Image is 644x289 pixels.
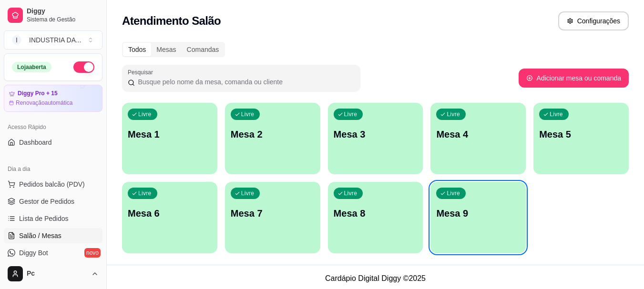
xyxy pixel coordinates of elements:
div: INDUSTRIA DA ... [29,35,82,45]
h2: Atendimento Salão [122,13,221,29]
div: Todos [123,43,151,56]
button: Adicionar mesa ou comanda [519,69,629,88]
p: Livre [447,189,460,197]
span: Pc [27,269,87,278]
article: Renovação automática [16,99,72,107]
span: Dashboard [19,138,52,147]
div: Mesas [151,43,181,56]
button: LivreMesa 5 [533,103,629,174]
span: Diggy [27,7,99,16]
span: Diggy Bot [19,248,48,258]
button: LivreMesa 9 [430,182,526,253]
a: Diggy Pro + 15Renovaçãoautomática [4,85,102,112]
button: LivreMesa 1 [122,103,217,174]
a: Gestor de Pedidos [4,194,102,209]
button: LivreMesa 7 [225,182,320,253]
p: Mesa 2 [231,128,315,141]
p: Mesa 5 [539,128,623,141]
p: Mesa 4 [436,128,520,141]
p: Livre [447,110,460,118]
article: Diggy Pro + 15 [18,90,58,97]
p: Livre [241,189,255,197]
a: Dashboard [4,135,102,150]
a: Lista de Pedidos [4,211,102,226]
div: Acesso Rápido [4,120,102,135]
label: Pesquisar [128,68,156,76]
span: Lista de Pedidos [19,214,69,223]
p: Mesa 1 [128,128,212,141]
button: Configurações [558,11,629,30]
p: Livre [138,110,152,118]
button: LivreMesa 2 [225,103,320,174]
p: Mesa 7 [231,207,315,220]
div: Comandas [182,43,225,56]
p: Livre [344,110,358,118]
button: LivreMesa 6 [122,182,217,253]
p: Livre [241,110,255,118]
p: Mesa 6 [128,207,212,220]
input: Pesquisar [135,77,355,87]
button: Pc [4,262,102,285]
button: Alterar Status [73,61,94,73]
button: LivreMesa 3 [328,103,423,174]
span: Gestor de Pedidos [19,197,74,206]
span: Salão / Mesas [19,231,61,240]
p: Livre [550,110,563,118]
div: Loja aberta [12,62,51,72]
p: Livre [138,189,152,197]
a: DiggySistema de Gestão [4,4,102,27]
p: Livre [344,189,358,197]
p: Mesa 9 [436,207,520,220]
span: I [12,35,21,45]
p: Mesa 8 [334,207,418,220]
span: Pedidos balcão (PDV) [19,179,85,189]
a: Salão / Mesas [4,228,102,243]
button: LivreMesa 4 [430,103,526,174]
a: Diggy Botnovo [4,245,102,260]
button: LivreMesa 8 [328,182,423,253]
div: Dia a dia [4,161,102,177]
button: Pedidos balcão (PDV) [4,177,102,192]
button: Select a team [4,30,102,50]
span: Sistema de Gestão [27,16,99,23]
p: Mesa 3 [334,128,418,141]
